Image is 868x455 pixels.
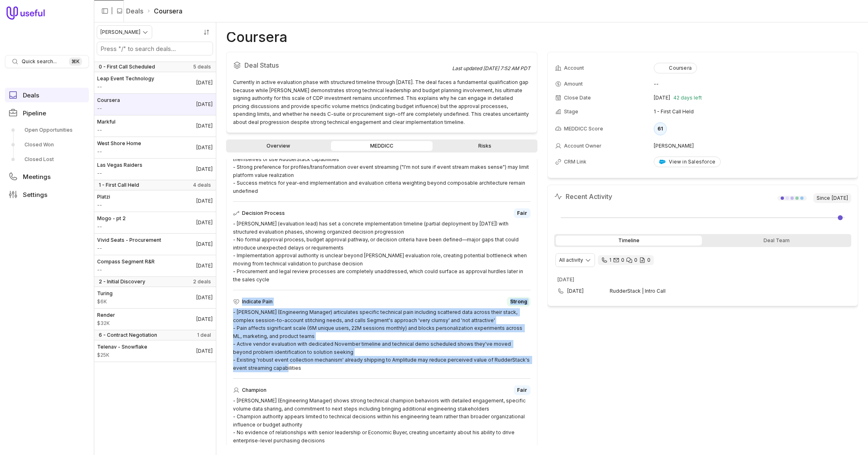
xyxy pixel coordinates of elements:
span: Mogo - pt 2 [97,215,126,222]
span: Leap Event Technology [97,75,154,82]
span: Amount [97,127,115,133]
span: Fair [517,210,527,216]
span: Markful [97,119,115,125]
a: Open Opportunities [5,124,89,137]
td: [PERSON_NAME] [654,139,850,152]
span: Amount [97,267,155,273]
time: Deal Close Date [196,80,213,86]
div: 61 [654,122,667,135]
a: Deals [126,6,143,16]
a: Coursera--[DATE] [94,94,216,115]
h1: Coursera [226,32,287,42]
time: [DATE] [557,276,574,283]
span: Amount [97,84,154,90]
span: 2 deals [193,278,211,285]
span: Quick search... [22,58,57,65]
span: Platzi [97,194,110,200]
span: RudderStack | Intro Call [610,288,839,294]
div: - [PERSON_NAME] (Engineering Manager) has clear architectural requirement for composable solution... [233,131,531,195]
span: Since [813,193,851,203]
a: MEDDICC [331,141,433,151]
span: 0 - First Call Scheduled [99,64,155,70]
span: 6 - Contract Negotiation [99,332,157,338]
div: Last updated [452,65,531,72]
span: Amount [97,245,161,252]
span: Fair [517,387,527,393]
a: Pipeline [5,106,89,120]
span: Amount [97,298,113,305]
time: Deal Close Date [196,348,213,354]
button: Collapse sidebar [99,5,111,17]
span: Amount [97,320,115,327]
div: View in Salesforce [659,159,715,165]
span: Account [564,65,584,71]
div: Indicate Pain [233,297,531,307]
time: Deal Close Date [196,316,213,322]
span: Amount [564,81,583,87]
span: 5 deals [193,64,211,70]
a: Compass Segment R&R--[DATE] [94,255,216,276]
a: Telenav - Snowflake$25K[DATE] [94,340,216,362]
a: Markful--[DATE] [94,115,216,137]
div: - [PERSON_NAME] (Engineering Manager) articulates specific technical pain including scattered dat... [233,308,531,372]
time: Deal Close Date [196,198,213,204]
a: Las Vegas Raiders--[DATE] [94,159,216,180]
span: Amount [97,223,126,230]
time: Deal Close Date [196,294,213,301]
input: Search deals by name [97,42,213,55]
div: Deal Team [704,236,850,245]
time: [DATE] [654,95,670,101]
td: 1 - First Call Held [654,105,850,118]
span: Meetings [23,174,51,180]
span: MEDDICC Score [564,126,603,132]
span: Amount [97,105,120,112]
button: Coursera [654,63,697,73]
time: Deal Close Date [196,263,213,269]
time: [DATE] 7:52 AM PDT [483,65,531,71]
div: Decision Process [233,208,531,218]
span: 4 deals [193,182,211,188]
span: Amount [97,148,141,155]
nav: Deals [94,22,216,455]
a: West Shore Home--[DATE] [94,137,216,158]
time: Deal Close Date [196,166,213,172]
time: [DATE] [567,288,584,294]
span: Pipeline [23,110,46,116]
span: Compass Segment R&R [97,258,155,265]
span: Amount [97,202,110,208]
time: Deal Close Date [196,144,213,151]
a: Turing$6K[DATE] [94,287,216,308]
span: Amount [97,352,147,358]
div: Timeline [556,236,702,245]
span: Vivid Seats - Procurement [97,237,161,243]
span: Amount [97,170,142,177]
a: Deals [5,88,89,102]
span: 1 - First Call Held [99,182,139,188]
span: Las Vegas Raiders [97,162,142,168]
a: Meetings [5,169,89,184]
span: 42 days left [673,95,702,101]
span: Stage [564,108,578,115]
span: 2 - Initial Discovery [99,278,145,285]
time: Deal Close Date [196,241,213,247]
div: - [PERSON_NAME] (evaluation lead) has set a concrete implementation timeline (partial deployment ... [233,220,531,283]
span: 1 deal [197,332,211,338]
time: Deal Close Date [196,219,213,226]
time: [DATE] [832,195,848,201]
a: Risks [434,141,536,151]
a: View in Salesforce [654,157,721,167]
a: Closed Won [5,138,89,151]
div: Pipeline submenu [5,124,89,166]
div: 1 call and 0 email threads [598,255,654,265]
span: Turing [97,290,113,297]
span: Render [97,312,115,318]
time: Deal Close Date [196,101,213,108]
a: Settings [5,187,89,202]
span: Close Date [564,95,591,101]
span: Settings [23,192,47,198]
div: Currently in active evaluation phase with structured timeline through [DATE]. The deal faces a fu... [233,78,531,126]
span: Deals [23,92,39,98]
span: Strong [510,298,527,305]
a: Mogo - pt 2--[DATE] [94,212,216,233]
div: Coursera [659,65,692,71]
